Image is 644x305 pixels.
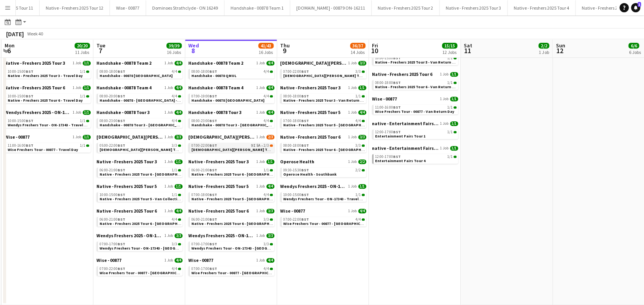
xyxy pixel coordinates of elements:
[348,61,357,65] span: 1 Job
[283,172,337,177] span: Operose Health - Southbank
[164,209,173,213] span: 1 Job
[118,94,125,99] span: BST
[100,193,125,197] span: 10:00-15:00
[355,94,361,98] span: 1/1
[100,172,204,177] span: Native - Freshers 2025 Tour 6 - University of Cambridge Day 1
[100,143,181,152] a: 05:00-22:00BST3/3[DEMOGRAPHIC_DATA][PERSON_NAME] Tour 1 - 00848 - [GEOGRAPHIC_DATA]
[164,135,173,139] span: 1 Job
[118,168,125,173] span: BST
[358,159,366,164] span: 2/2
[375,105,456,114] a: 11:00-16:00BST1/1Wise Freshers Tour - 00877 - Van Return Day
[164,184,173,189] span: 1 Job
[191,119,217,123] span: 08:00-23:00
[372,71,432,77] span: Native - Freshers 2025 Tour 6
[96,134,163,140] span: Lady Garden 2025 Tour 1 - 00848
[280,183,366,208] div: Wendys Freshers 2025 - ON-173431 Job1/110:00-15:00BST1/1Wendys Freshers Tour - ON-17343 - Travel Day
[280,109,340,115] span: Native - Freshers 2025 Tour 5
[440,97,448,101] span: 1 Job
[280,85,340,90] span: Native - Freshers 2025 Tour 3
[188,159,249,164] span: Native - Freshers 2025 Tour 3
[5,60,91,66] a: Native - Freshers 2025 Tour 31 Job1/1
[8,98,83,103] span: Native - Freshers 2025 Tour 6 - Travel Day
[283,94,365,102] a: 08:00-18:00BST1/1Native - Freshers 2025 Tour 3 - Van Return Day
[96,85,151,90] span: Handshake - 00878 Team 4
[5,85,91,90] a: Native - Freshers 2025 Tour 61 Job1/1
[375,60,459,65] span: Native - Freshers 2025 Tour 5 - Van Return Day
[348,184,357,189] span: 1 Job
[301,192,309,197] span: BST
[96,159,183,183] div: Native - Freshers 2025 Tour 31 Job1/106:00-21:00BST1/1Native - Freshers 2025 Tour 6 - [GEOGRAPHIC...
[8,144,33,147] span: 11:00-16:00
[283,192,365,201] a: 10:00-15:00BST1/1Wendys Freshers Tour - ON-17343 - Travel Day
[8,119,33,123] span: 10:00-15:00
[100,168,181,176] a: 06:00-21:00BST1/1Native - Freshers 2025 Tour 6 - [GEOGRAPHIC_DATA] Day 1
[188,134,274,159] div: [DEMOGRAPHIC_DATA][PERSON_NAME] 2025 Tour 1 - 008481 Job2/307:00-22:00BST9I5A•2/3[DEMOGRAPHIC_DAT...
[188,208,274,214] a: Native - Freshers 2025 Tour 61 Job3/3
[100,119,125,123] span: 08:00-23:00
[118,69,125,74] span: BST
[96,208,183,214] a: Native - Freshers 2025 Tour 61 Job4/4
[191,217,273,226] a: 06:00-21:00BST3/3Native - Freshers 2025 Tour 6 - [GEOGRAPHIC_DATA] Day 2
[375,130,401,134] span: 12:00-17:00
[283,94,309,98] span: 08:00-18:00
[191,172,296,177] span: Native - Freshers 2025 Tour 6 - University of Cambridge Day 1
[280,183,366,189] a: Wendys Freshers 2025 - ON-173431 Job1/1
[191,147,331,152] span: Lady Garden Tour 1 - 00848 - University of Oxford
[164,110,173,115] span: 1 Job
[174,85,183,90] span: 4/4
[100,73,173,78] span: Handshake - 00878 Imperial College
[283,196,366,201] span: Wendys Freshers Tour - ON-17343 - Travel Day
[73,61,81,65] span: 1 Job
[450,97,458,101] span: 1/1
[283,168,309,172] span: 09:30-15:30
[8,143,89,152] a: 11:00-16:00BST1/1Wise Freshers Tour - 00877 - Travel Day
[266,135,274,139] span: 2/3
[348,159,357,164] span: 1 Job
[110,0,146,15] button: Wise - 00877
[372,121,458,145] div: native - Entertainment Fairs Tour 11 Job1/112:00-17:00BST1/1Entertainment Fairs Tour 1
[266,110,274,115] span: 4/4
[375,134,425,139] span: Entertainment Fairs Tour 1
[96,159,183,164] a: Native - Freshers 2025 Tour 31 Job1/1
[280,85,366,109] div: Native - Freshers 2025 Tour 31 Job1/108:00-18:00BST1/1Native - Freshers 2025 Tour 3 - Van Return Day
[358,184,366,189] span: 1/1
[348,110,357,115] span: 1 Job
[100,144,125,147] span: 05:00-22:00
[172,168,177,172] span: 1/1
[283,147,377,152] span: Native - Freshers 2025 Tour 6 - London South Bank University
[73,135,81,139] span: 1 Job
[280,60,366,85] div: [DEMOGRAPHIC_DATA][PERSON_NAME] 2025 Tour 1 - 008481 Job3/307:00-22:00BST3/3[DEMOGRAPHIC_DATA][PE...
[100,196,206,201] span: Native - Freshers 2025 Tour 5 - Van Collection & Travel Day
[290,0,372,15] button: [DOMAIN_NAME] - 00879 ON-16211
[372,121,438,126] span: native - Entertainment Fairs Tour 1
[96,159,157,164] span: Native - Freshers 2025 Tour 3
[264,70,269,74] span: 4/4
[264,193,269,197] span: 4/4
[118,118,125,123] span: BST
[188,60,243,66] span: Handshake - 00878 Team 2
[191,168,217,172] span: 06:00-21:00
[283,69,365,78] a: 07:00-22:00BST3/3[DEMOGRAPHIC_DATA][PERSON_NAME] Tour 1 - 00848 - [GEOGRAPHIC_DATA]
[100,147,239,152] span: Lady Garden Tour 1 - 00848 - University of Cambridge
[447,56,453,60] span: 1/1
[96,60,183,66] a: Handshake - 00878 Team 21 Job4/4
[375,155,401,159] span: 12:00-17:00
[280,159,314,164] span: Operose Health
[393,80,401,85] span: BST
[191,70,217,74] span: 08:00-18:00
[80,94,85,98] span: 1/1
[83,61,91,65] span: 1/1
[8,70,33,74] span: 10:00-15:00
[209,143,217,148] span: BST
[188,134,274,140] a: [DEMOGRAPHIC_DATA][PERSON_NAME] 2025 Tour 1 - 008481 Job2/3
[172,94,177,98] span: 4/4
[266,184,274,189] span: 4/4
[358,85,366,90] span: 1/1
[191,196,296,201] span: Native - Freshers 2025 Tour 5 - University of Oxford Day 1
[266,85,274,90] span: 4/4
[256,61,265,65] span: 1 Job
[100,69,181,78] a: 08:00-18:00BST4/4Handshake - 00878 [GEOGRAPHIC_DATA]
[358,135,366,139] span: 3/3
[188,109,274,115] a: Handshake - 00878 Tour 31 Job4/4
[96,109,183,115] a: Handshake - 00878 Tour 31 Job4/4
